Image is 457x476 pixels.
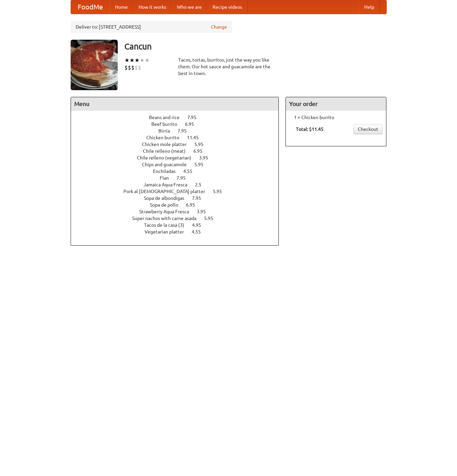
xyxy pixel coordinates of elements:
span: 7.95 [187,115,203,120]
a: Chips and guacamole 5.95 [142,162,216,167]
a: Checkout [353,124,383,134]
a: FoodMe [71,0,110,14]
span: 4.55 [183,169,199,174]
span: Pork al [DEMOGRAPHIC_DATA] platter [123,189,212,194]
span: Sopa de pollo [150,202,185,208]
span: 5.95 [194,162,210,167]
li: ★ [135,57,140,64]
a: Pork al [DEMOGRAPHIC_DATA] platter 5.95 [123,189,234,194]
li: $ [135,64,138,71]
span: 7.95 [178,128,193,134]
h4: Menu [71,97,279,111]
li: $ [124,64,128,71]
a: Jamaica Aqua Fresca 2.5 [144,182,214,187]
span: Jamaica Aqua Fresca [144,182,194,187]
span: Sopa de albondigas [144,195,191,201]
a: Super nachos with carne asada 5.95 [132,216,226,221]
li: $ [128,64,131,71]
a: Strawberry Aqua Fresca 3.95 [139,209,218,214]
span: 3.95 [197,209,213,214]
span: Flan [160,175,176,181]
li: $ [138,64,141,71]
li: ★ [124,57,129,64]
a: Birria 7.95 [158,128,199,134]
a: Sopa de pollo 6.95 [150,202,207,208]
li: ★ [129,57,135,64]
span: Birria [158,128,177,134]
a: Who we are [172,0,207,14]
span: 11.45 [187,135,205,140]
img: angular.jpg [71,40,118,90]
a: How it works [133,0,172,14]
span: Beef burrito [151,121,184,127]
li: $ [131,64,135,71]
h3: Cancun [124,40,387,53]
span: 2.5 [195,182,208,187]
h4: Your order [286,97,386,111]
span: Tacos de la casa (3) [144,222,191,228]
span: 7.95 [177,175,192,181]
li: 1 × Chicken burrito [289,114,383,121]
span: 7.95 [192,195,208,201]
a: Recipe videos [207,0,247,14]
span: Chicken burrito [146,135,186,140]
a: Home [110,0,133,14]
span: 6.95 [186,202,202,208]
span: Chile relleno (vegetarian) [137,155,198,160]
a: Beans and rice 7.95 [149,115,209,120]
div: Deliver to: [STREET_ADDRESS] [71,21,232,33]
a: Chicken mole platter 5.95 [142,142,216,147]
a: Chile relleno (vegetarian) 3.95 [137,155,221,160]
span: Chicken mole platter [142,142,193,147]
a: Help [359,0,380,14]
span: 6.95 [185,121,201,127]
span: 4.55 [192,229,207,234]
a: Tacos de la casa (3) 4.95 [144,222,214,228]
span: 5.95 [213,189,229,194]
a: Chile relleno (meat) 6.95 [143,148,215,154]
span: Chips and guacamole [142,162,193,167]
span: 5.95 [204,216,220,221]
b: Total: $11.45 [296,126,323,132]
a: Beef burrito 6.95 [151,121,206,127]
span: Chile relleno (meat) [143,148,192,154]
span: 4.95 [192,222,208,228]
span: 6.95 [193,148,209,154]
a: Flan 7.95 [160,175,198,181]
a: Enchiladas 4.55 [153,169,205,174]
a: Vegetarian platter 4.55 [145,229,213,234]
a: Sopa de albondigas 7.95 [144,195,214,201]
span: Beans and rice [149,115,186,120]
li: ★ [145,57,150,64]
div: Tacos, tortas, burritos, just the way you like them. Our hot sauce and guacamole are the best in ... [178,57,279,77]
span: 5.95 [194,142,210,147]
a: Chicken burrito 11.45 [146,135,211,140]
span: Super nachos with carne asada [132,216,203,221]
span: 3.95 [199,155,215,160]
span: Vegetarian platter [145,229,191,234]
a: Change [211,24,227,30]
span: Enchiladas [153,169,182,174]
span: Strawberry Aqua Fresca [139,209,196,214]
li: ★ [140,57,145,64]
